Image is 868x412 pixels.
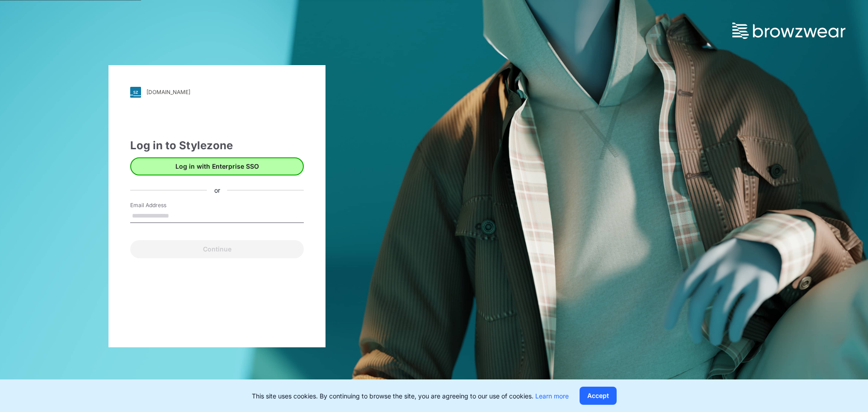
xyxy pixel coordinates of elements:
[130,157,304,175] button: Log in with Enterprise SSO
[130,137,304,154] div: Log in to Stylezone
[732,23,845,39] img: browzwear-logo.73288ffb.svg
[252,391,569,401] p: This site uses cookies. By continuing to browse the site, you are agreeing to our use of cookies.
[130,87,304,98] a: [DOMAIN_NAME]
[580,387,617,405] button: Accept
[130,201,193,209] label: Email Address
[130,87,141,98] img: svg+xml;base64,PHN2ZyB3aWR0aD0iMjgiIGhlaWdodD0iMjgiIHZpZXdCb3g9IjAgMCAyOCAyOCIgZmlsbD0ibm9uZSIgeG...
[207,185,227,195] div: or
[146,89,190,95] div: [DOMAIN_NAME]
[535,392,569,400] a: Learn more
